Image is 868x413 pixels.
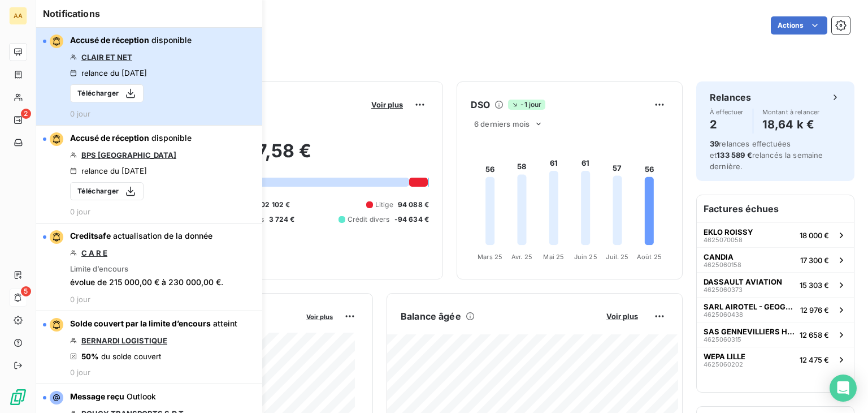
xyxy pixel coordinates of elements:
span: 5 [21,286,31,296]
h4: 2 [710,115,744,134]
span: 2 [21,109,31,119]
a: CLAIR ET NET [81,53,132,62]
button: Accusé de réception disponibleCLAIR ET NETrelance du [DATE]Télécharger0 jour [36,28,262,126]
span: 4625060438 [704,311,743,318]
button: Solde couvert par la limite d’encours atteintBERNARDI LOGISTIQUE50% du solde couvert0 jour [36,311,262,384]
button: Voir plus [303,311,336,321]
span: Accusé de réception [70,133,149,143]
h6: Relances [710,91,751,104]
span: du solde couvert [101,352,161,361]
span: disponible [151,133,192,143]
span: Montant à relancer [762,109,820,115]
a: BPS [GEOGRAPHIC_DATA] [81,150,176,160]
button: WEPA LILLE462506020212 475 € [697,347,854,372]
span: EKLO ROISSY [704,227,753,236]
button: Accusé de réception disponibleBPS [GEOGRAPHIC_DATA]relance du [DATE]Télécharger0 jour [36,126,262,223]
span: 12 658 € [800,330,829,339]
tspan: Août 25 [637,253,662,261]
span: Solde couvert par la limite d’encours [70,319,211,328]
span: atteint [213,319,237,328]
span: 4625060202 [704,361,743,368]
button: EKLO ROISSY462507005818 000 € [697,222,854,247]
button: Voir plus [368,100,406,110]
h6: Factures échues [697,195,854,222]
span: 0 jour [70,207,90,216]
span: 3 724 € [269,214,295,225]
button: Voir plus [603,311,641,321]
span: -94 634 € [394,214,429,225]
button: SARL AIROTEL - GEOGRAPHOTEL462506043812 976 € [697,297,854,322]
span: relances effectuées et relancés la semaine dernière. [710,139,823,171]
span: 15 303 € [800,281,829,290]
span: 4625060158 [704,261,741,268]
span: Crédit divers [348,214,390,225]
div: relance du [DATE] [70,68,147,78]
button: DASSAULT AVIATION462506037315 303 € [697,272,854,297]
button: Actions [771,16,827,35]
span: 94 088 € [398,200,429,210]
span: À effectuer [710,109,744,115]
span: DASSAULT AVIATION [704,277,782,286]
tspan: Mars 25 [478,253,502,261]
span: actualisation de la donnée [113,231,212,240]
h6: Notifications [43,7,255,20]
span: Voir plus [371,100,403,109]
span: disponible [151,35,192,45]
span: SAS GENNEVILLIERS HOSPITALITY [704,327,795,336]
span: 4625070058 [704,236,743,243]
button: CANDIA462506015817 300 € [697,247,854,272]
span: Creditsafe [70,231,111,240]
tspan: Mai 25 [543,253,564,261]
div: AA [9,7,27,25]
h4: 18,64 k € [762,115,820,134]
span: 6 derniers mois [474,119,530,128]
span: 50% [81,352,99,361]
img: Logo LeanPay [9,388,27,406]
tspan: Juin 25 [574,253,597,261]
span: 4625060373 [704,286,743,293]
span: Voir plus [306,313,333,321]
span: Outlook [127,392,156,401]
span: évolue de 215 000,00 € à 230 000,00 €. [70,277,223,288]
a: BERNARDI LOGISTIQUE [81,336,167,345]
span: 17 300 € [800,256,829,265]
span: CANDIA [704,252,734,261]
button: SAS GENNEVILLIERS HOSPITALITY462506031512 658 € [697,322,854,347]
span: 4625060315 [704,336,741,343]
span: -1 jour [508,100,545,110]
tspan: Juil. 25 [606,253,628,261]
a: C A R E [81,248,107,257]
span: Limite d’encours [70,264,128,273]
div: relance du [DATE] [70,166,147,175]
div: Open Intercom Messenger [830,375,857,402]
h6: DSO [471,98,490,111]
button: Télécharger [70,84,144,102]
span: 0 jour [70,295,90,304]
h6: Balance âgée [401,309,461,323]
span: 133 589 € [717,150,752,160]
span: Voir plus [606,312,638,321]
span: 39 [710,139,719,148]
span: 18 000 € [800,231,829,240]
span: Accusé de réception [70,35,149,45]
span: Litige [375,200,393,210]
button: Creditsafe actualisation de la donnéeC A R ELimite d’encoursévolue de 215 000,00 € à 230 000,00 €... [36,223,262,311]
a: 2 [9,111,27,129]
span: 12 475 € [800,355,829,364]
span: 12 976 € [800,306,829,315]
button: Télécharger [70,182,144,200]
tspan: Avr. 25 [511,253,532,261]
span: Message reçu [70,392,124,401]
span: 0 jour [70,109,90,118]
span: 0 jour [70,368,90,377]
span: SARL AIROTEL - GEOGRAPHOTEL [704,302,796,311]
span: 1 202 102 € [251,200,290,210]
span: WEPA LILLE [704,352,745,361]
